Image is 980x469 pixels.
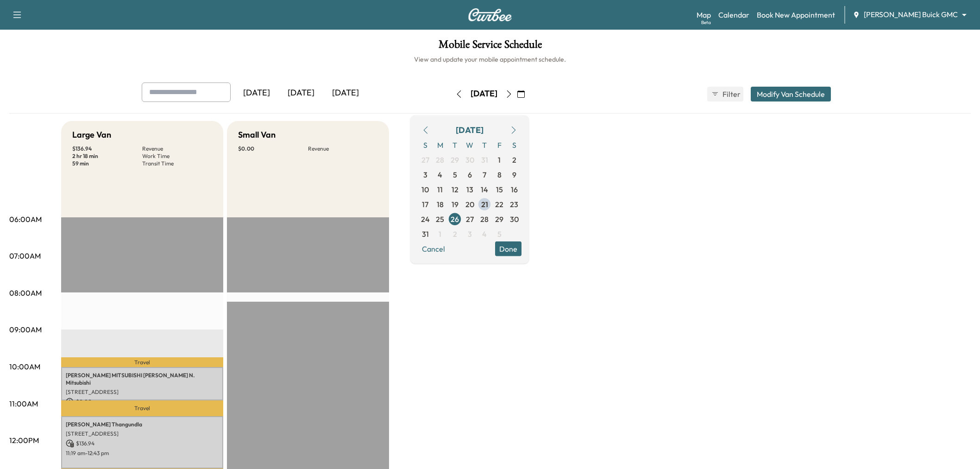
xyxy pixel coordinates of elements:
[9,361,40,372] p: 10:00AM
[481,184,488,195] span: 14
[481,198,488,209] span: 21
[423,169,427,180] span: 3
[465,198,474,209] span: 20
[707,87,743,101] button: Filter
[468,169,472,180] span: 6
[482,228,487,239] span: 4
[453,169,457,180] span: 5
[9,55,971,64] h6: View and update your mobile appointment schedule.
[142,160,212,167] p: Transit Time
[421,154,429,165] span: 27
[718,9,749,20] a: Calendar
[323,82,368,104] div: [DATE]
[66,421,219,428] p: [PERSON_NAME] Thangundla
[437,198,444,209] span: 18
[421,213,430,224] span: 24
[9,324,42,335] p: 09:00AM
[697,9,711,20] a: MapBeta
[72,160,142,167] p: 59 min
[511,184,518,195] span: 16
[468,8,512,21] img: Curbee Logo
[66,450,219,457] p: 11:19 am - 12:43 pm
[422,228,429,239] span: 31
[66,398,219,406] p: $ 0.00
[512,169,516,180] span: 9
[66,430,219,437] p: [STREET_ADDRESS]
[418,241,449,256] button: Cancel
[466,213,474,224] span: 27
[61,400,223,416] p: Travel
[465,154,474,165] span: 30
[9,287,42,298] p: 08:00AM
[701,19,711,26] div: Beta
[438,169,442,180] span: 4
[462,137,477,152] span: W
[864,9,958,20] span: [PERSON_NAME] Buick GMC
[436,154,444,165] span: 28
[477,137,492,152] span: T
[72,152,142,160] p: 2 hr 18 min
[510,213,519,224] span: 30
[61,357,223,367] p: Travel
[722,89,739,100] span: Filter
[757,9,835,20] a: Book New Appointment
[279,82,323,104] div: [DATE]
[142,152,212,160] p: Work Time
[66,372,219,387] p: [PERSON_NAME] MITSUBISHI [PERSON_NAME] N. Mitsubishi
[72,128,111,141] h5: Large Van
[452,198,459,209] span: 19
[495,198,503,209] span: 22
[447,137,462,152] span: T
[466,184,473,195] span: 13
[421,184,429,195] span: 10
[422,198,428,209] span: 17
[468,228,472,239] span: 3
[453,228,457,239] span: 2
[9,250,41,261] p: 07:00AM
[418,137,433,152] span: S
[492,137,507,152] span: F
[238,128,276,141] h5: Small Van
[433,137,447,152] span: M
[512,154,516,165] span: 2
[451,154,459,165] span: 29
[238,145,308,152] p: $ 0.00
[510,198,518,209] span: 23
[451,213,459,224] span: 26
[9,435,39,446] p: 12:00PM
[751,87,831,101] button: Modify Van Schedule
[481,154,488,165] span: 31
[495,241,521,256] button: Done
[234,82,279,104] div: [DATE]
[9,398,38,409] p: 11:00AM
[507,137,521,152] span: S
[72,145,142,152] p: $ 136.94
[66,439,219,448] p: $ 136.94
[9,39,971,55] h1: Mobile Service Schedule
[497,228,502,239] span: 5
[452,184,459,195] span: 12
[436,213,444,224] span: 25
[495,213,503,224] span: 29
[480,213,489,224] span: 28
[439,228,441,239] span: 1
[483,169,486,180] span: 7
[9,214,42,225] p: 06:00AM
[66,388,219,396] p: [STREET_ADDRESS]
[437,184,443,195] span: 11
[308,145,378,152] p: Revenue
[456,123,484,136] div: [DATE]
[142,145,212,152] p: Revenue
[471,88,497,100] div: [DATE]
[496,184,503,195] span: 15
[498,154,501,165] span: 1
[497,169,502,180] span: 8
